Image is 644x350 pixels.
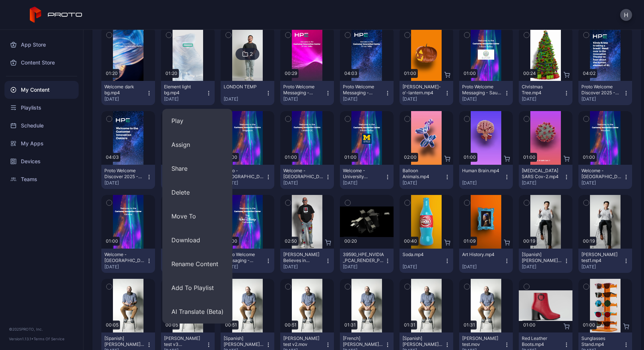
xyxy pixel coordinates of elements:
button: Human Brain.mp4[DATE] [459,165,513,189]
button: Proto Welcome Messaging - [GEOGRAPHIC_DATA] 08.mp4[DATE] [280,81,334,105]
div: [DATE] [224,264,265,270]
div: [DATE] [343,264,385,270]
div: [DATE] [283,96,325,102]
button: Welcome - [GEOGRAPHIC_DATA] (v4).mp4[DATE] [578,165,632,189]
button: [PERSON_NAME] Believes in Proto.mp4[DATE] [280,249,334,273]
div: [DATE] [283,264,325,270]
span: Version 1.13.1 • [9,337,34,341]
button: Welcome - University [US_STATE][GEOGRAPHIC_DATA]mp4[DATE] [340,165,394,189]
div: [DATE] [522,180,563,186]
button: Welcome - [GEOGRAPHIC_DATA] CIC.mp4[DATE] [280,165,334,189]
div: Art History.mp4 [462,252,503,258]
button: H [620,9,632,21]
button: Welcome - [GEOGRAPHIC_DATA] (v3).mp4[DATE] [161,249,215,273]
button: Delete [162,180,233,204]
div: [DATE] [462,264,504,270]
div: Daniel test.mov [462,335,503,347]
button: Proto Welcome Messaging - Saudi Ministry of Defence.mp4[DATE] [459,81,513,105]
button: [Spanish] [PERSON_NAME] test1.mp4[DATE] [519,249,572,273]
div: Proto Welcome Messaging - Silicon Valley 07.mp4 [343,84,384,96]
div: Welcome dark bg.mp4 [104,84,145,96]
div: Proto Welcome Messaging - Silicon Valley 08.mp4 [283,84,324,96]
div: [French] Daniel test.mov [343,335,384,347]
div: [DATE] [522,264,563,270]
button: 39590_HPE_NVIDIA_PCAI_RENDER_P02_SFX_AMBIENT(1).mp4[DATE] [340,249,394,273]
button: Proto - [GEOGRAPHIC_DATA] CIC.mp4[DATE] [221,165,274,189]
div: [DATE] [402,264,444,270]
a: Schedule [4,117,79,135]
button: Proto Welcome Discover 2025 - Welcome to the CIC.mp4[DATE] [101,165,155,189]
button: Rename Content [162,252,233,276]
button: Share [162,157,233,180]
div: Proto Welcome Messaging - Disney (v3).mp4 [224,252,265,264]
a: Playlists [4,99,79,117]
button: Proto Welcome Discover 2025 - Kinda [PERSON_NAME].mp4[DATE] [578,81,632,105]
div: [DATE] [402,96,444,102]
div: Welcome - University Michigan.mp4 [343,168,384,180]
div: [DATE] [522,96,563,102]
button: Play [162,109,233,133]
div: [Spanish] Daniel test.mov [402,335,443,347]
a: Teams [4,170,79,188]
button: Balloon Animals.mp4[DATE] [400,165,453,189]
div: Welcome - Houston (v4).mp4 [581,168,622,180]
div: Proto Welcome Discover 2025 - Kinda Krista.mp4 [581,84,622,96]
div: [Spanish] Daniel test v3 fortunate.mov [104,335,145,347]
button: [PERSON_NAME] test1.mp4[DATE] [578,249,632,273]
div: Proto - Singapore CIC.mp4 [224,168,265,180]
div: [DATE] [581,180,623,186]
div: [DATE] [581,264,623,270]
div: [DATE] [104,264,146,270]
div: 2 [250,51,253,57]
div: [DATE] [224,96,265,102]
div: Proto Welcome Discover 2025 - Welcome to the CIC.mp4 [104,168,145,180]
button: LONDON TEMP[DATE] [221,81,274,105]
div: 39590_HPE_NVIDIA_PCAI_RENDER_P02_SFX_AMBIENT(1).mp4 [343,252,384,264]
div: Daniel test v3 fortunate.mov [164,335,205,347]
div: Red Leather Boots.mp4 [522,335,563,347]
div: LONDON TEMP [224,84,265,90]
div: [DATE] [104,180,146,186]
button: [MEDICAL_DATA] SARS Cov-2.mp4[DATE] [519,165,572,189]
button: Art History.mp4[DATE] [459,249,513,273]
div: Element light bg.mp4 [164,84,205,96]
button: Welcome dark bg.mp4[DATE] [101,81,155,105]
div: [DATE] [343,96,385,102]
a: Devices [4,152,79,170]
div: Covid-19 SARS Cov-2.mp4 [522,168,563,180]
div: Daniel test v2.mov [283,335,324,347]
div: [DATE] [224,180,265,186]
div: [DATE] [283,180,325,186]
div: [DATE] [462,96,504,102]
button: Soda.mp4[DATE] [400,249,453,273]
div: App Store [4,36,79,54]
button: Add To Playlist [162,276,233,300]
div: © 2025 PROTO, Inc. [9,326,74,332]
div: Proto Welcome Messaging - Saudi Ministry of Defence.mp4 [462,84,503,96]
div: [DATE] [164,96,206,102]
button: Download [162,228,233,252]
button: Proto Welcome Messaging - [GEOGRAPHIC_DATA] 07.mp4[DATE] [340,81,394,105]
div: Howie Mandel Believes in Proto.mp4 [283,252,324,264]
a: My Apps [4,135,79,152]
div: Dr Goh test1.mp4 [581,252,622,264]
a: Terms Of Service [34,337,64,341]
div: [Spanish] Daniel test v2.mov [224,335,265,347]
button: AI Translate (Beta) [162,300,233,324]
div: Soda.mp4 [402,252,443,258]
a: Content Store [4,54,79,72]
button: Proto Welcome Messaging - Disney (v3).mp4[DATE] [221,249,274,273]
a: My Content [4,81,79,99]
div: [DATE] [462,180,504,186]
div: Christmas Tree.mp4 [522,84,563,96]
button: Christmas Tree.mp4[DATE] [519,81,572,105]
button: [PERSON_NAME]-o'-lantern.mp4[DATE] [400,81,453,105]
button: Proto Welcome Discover 2025 - Welcome Innovation Campus.mp4[DATE] [161,165,215,189]
div: Welcome - Geneva (v4).mp4 [104,252,145,264]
